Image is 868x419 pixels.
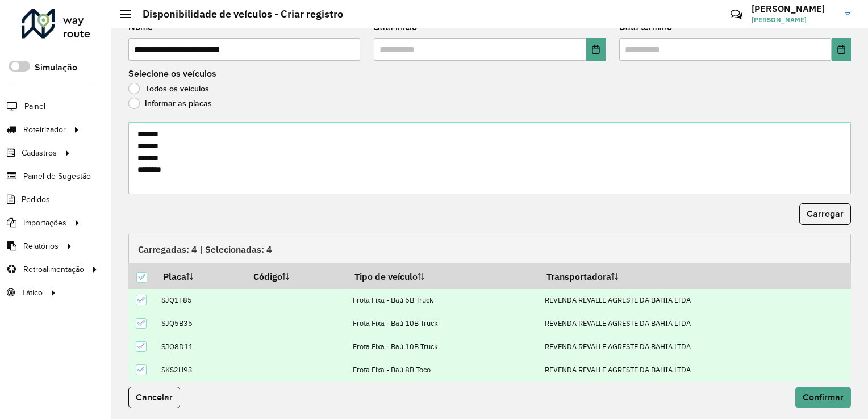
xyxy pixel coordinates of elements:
[155,264,245,288] th: Placa
[799,203,851,225] button: Carregar
[155,358,245,382] td: SKS2H93
[752,3,837,14] h3: [PERSON_NAME]
[35,61,77,74] label: Simulação
[347,288,539,312] td: Frota Fixa - Baú 6B Truck
[23,263,84,275] span: Retroalimentação
[539,264,850,288] th: Transportadora
[803,392,844,402] span: Confirmar
[155,335,245,358] td: SJQ8D11
[128,387,180,408] button: Cancelar
[23,124,66,136] span: Roteirizador
[136,392,173,402] span: Cancelar
[128,67,216,81] label: Selecione os veículos
[752,15,837,25] span: [PERSON_NAME]
[23,170,91,182] span: Painel de Sugestão
[128,234,851,263] div: Carregadas: 4 | Selecionadas: 4
[807,209,844,219] span: Carregar
[795,387,851,408] button: Confirmar
[22,287,43,299] span: Tático
[832,38,851,61] button: Choose Date
[22,147,57,159] span: Cadastros
[155,288,245,312] td: SJQ1F85
[347,358,539,382] td: Frota Fixa - Baú 8B Toco
[539,312,850,335] td: REVENDA REVALLE AGRESTE DA BAHIA LTDA
[245,264,347,288] th: Código
[539,358,850,382] td: REVENDA REVALLE AGRESTE DA BAHIA LTDA
[724,2,749,27] a: Contato Rápido
[128,83,209,94] label: Todos os veículos
[347,335,539,358] td: Frota Fixa - Baú 10B Truck
[586,38,606,61] button: Choose Date
[23,240,59,252] span: Relatórios
[24,100,45,112] span: Painel
[131,8,343,20] h2: Disponibilidade de veículos - Criar registro
[347,264,539,288] th: Tipo de veículo
[155,312,245,335] td: SJQ5B35
[22,194,50,206] span: Pedidos
[539,288,850,312] td: REVENDA REVALLE AGRESTE DA BAHIA LTDA
[347,312,539,335] td: Frota Fixa - Baú 10B Truck
[23,217,66,229] span: Importações
[539,335,850,358] td: REVENDA REVALLE AGRESTE DA BAHIA LTDA
[128,98,212,109] label: Informar as placas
